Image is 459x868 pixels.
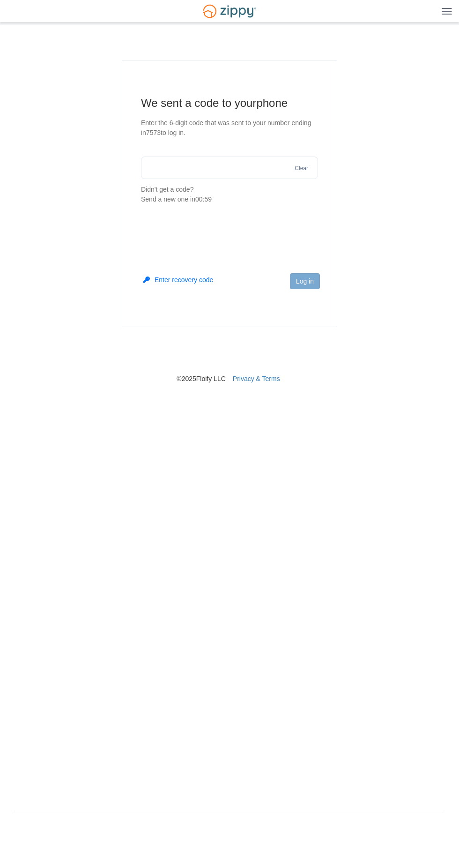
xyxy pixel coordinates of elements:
[442,7,452,15] img: Mobile Dropdown Menu
[197,0,262,22] img: Logo
[143,275,213,284] button: Enter recovery code
[292,164,311,173] button: Clear
[141,96,318,111] h1: We sent a code to your phone
[141,118,318,138] p: Enter the 6-digit code that was sent to your number ending in 7573 to log in.
[233,375,280,382] a: Privacy & Terms
[141,195,318,204] div: Send a new one in 00:59
[290,273,320,289] button: Log in
[141,185,318,204] p: Didn't get a code?
[14,327,445,383] nav: © 2025 Floify LLC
